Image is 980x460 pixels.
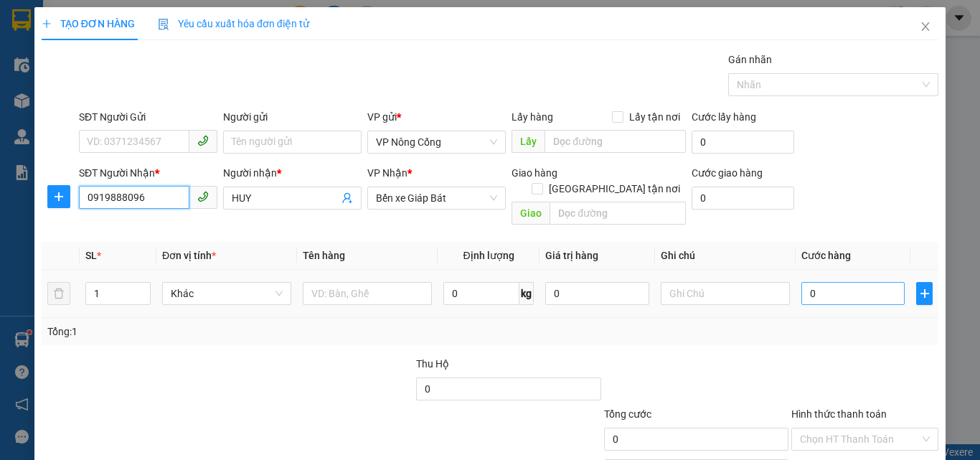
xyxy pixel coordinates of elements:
[158,18,309,29] span: Yêu cầu xuất hóa đơn điện tử
[303,282,432,305] input: VD: Bàn, Ghế
[543,181,686,197] span: [GEOGRAPHIC_DATA] tận nơi
[85,250,97,261] span: SL
[728,54,772,65] label: Gán nhãn
[162,250,216,261] span: Đơn vị tính
[463,250,514,261] span: Định lượng
[341,192,353,204] span: user-add
[545,130,686,153] input: Dọc đường
[545,250,598,261] span: Giá trị hàng
[512,167,557,179] span: Giao hàng
[692,187,794,210] input: Cước giao hàng
[7,42,29,92] img: logo
[367,167,407,179] span: VP Nhận
[920,21,931,32] span: close
[47,324,380,339] div: Tổng: 1
[416,358,449,370] span: Thu Hộ
[79,165,217,181] div: SĐT Người Nhận
[512,130,545,153] span: Lấy
[158,19,169,30] img: icon
[42,19,52,29] span: plus
[661,282,790,305] input: Ghi Chú
[303,250,345,261] span: Tên hàng
[171,283,283,304] span: Khác
[550,202,686,225] input: Dọc đường
[376,131,497,153] span: VP Nông Cống
[367,109,506,125] div: VP gửi
[623,109,686,125] span: Lấy tận nơi
[917,288,932,299] span: plus
[519,282,534,305] span: kg
[197,191,209,202] span: phone
[512,202,550,225] span: Giao
[47,282,70,305] button: delete
[197,135,209,146] span: phone
[223,109,362,125] div: Người gửi
[48,191,70,202] span: plus
[30,11,121,58] strong: CHUYỂN PHÁT NHANH ĐÔNG LÝ
[79,109,217,125] div: SĐT Người Gửi
[801,250,851,261] span: Cước hàng
[692,131,794,154] input: Cước lấy hàng
[36,79,114,110] strong: PHIẾU BIÊN NHẬN
[512,111,553,123] span: Lấy hàng
[545,282,649,305] input: 0
[604,408,651,420] span: Tổng cước
[223,165,362,181] div: Người nhận
[376,187,497,209] span: Bến xe Giáp Bát
[692,111,756,123] label: Cước lấy hàng
[47,185,70,208] button: plus
[692,167,763,179] label: Cước giao hàng
[655,242,796,270] th: Ghi chú
[905,7,946,47] button: Close
[916,282,933,305] button: plus
[791,408,887,420] label: Hình thức thanh toán
[42,18,135,29] span: TẠO ĐƠN HÀNG
[50,61,97,76] span: SĐT XE
[122,58,208,73] span: NC1408250296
